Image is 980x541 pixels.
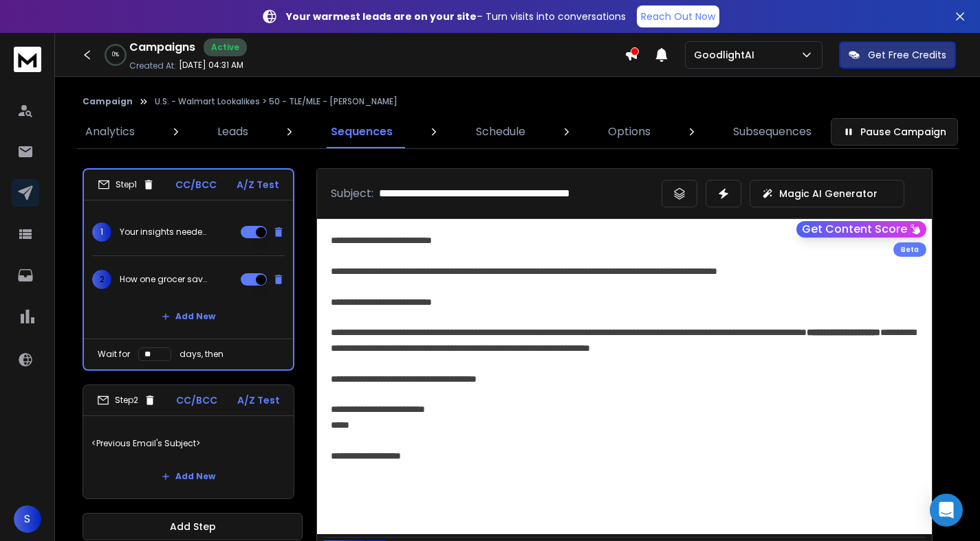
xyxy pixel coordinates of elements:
[120,274,208,285] p: How one grocer saved $1.6m by rethinking discounts
[694,48,760,62] p: GoodlightAI
[85,124,135,140] p: Analytics
[151,463,226,490] button: Add New
[14,505,41,533] button: S
[120,227,208,238] p: Your insights needed: Help a retail innovator.
[331,124,393,140] p: Sequences
[155,96,398,107] p: U.S. - Walmart Lookalikes > 50 - TLE/MLE - [PERSON_NAME]
[98,179,155,191] div: Step 1
[286,10,477,23] strong: Your warmest leads are on your site
[831,118,958,146] button: Pause Campaign
[237,393,280,407] p: A/Z Test
[151,303,226,330] button: Add New
[97,394,156,406] div: Step 2
[129,60,176,71] p: Created At:
[468,115,534,148] a: Schedule
[750,180,904,207] button: Magic AI Generator
[98,349,130,360] p: Wait for
[779,187,878,200] p: Magic AI Generator
[83,168,294,371] li: Step1CC/BCCA/Z Test1Your insights needed: Help a retail innovator.2How one grocer saved $1.6m by ...
[83,513,303,540] button: Add Step
[92,222,111,242] span: 1
[637,5,719,27] a: Reach Out Now
[92,270,111,289] span: 2
[725,115,820,148] a: Subsequences
[733,124,812,140] p: Subsequences
[600,115,659,148] a: Options
[179,349,224,360] p: days, then
[83,96,133,107] button: Campaign
[91,424,285,463] p: <Previous Email's Subject>
[930,494,963,527] div: Open Intercom Messenger
[176,393,217,407] p: CC/BCC
[209,115,257,148] a: Leads
[175,178,217,192] p: CC/BCC
[179,60,243,71] p: [DATE] 04:31 AM
[323,115,401,148] a: Sequences
[83,384,294,499] li: Step2CC/BCCA/Z Test<Previous Email's Subject>Add New
[893,242,926,257] div: Beta
[796,221,926,238] button: Get Content Score
[129,39,195,56] h1: Campaigns
[286,10,626,23] p: – Turn visits into conversations
[608,124,651,140] p: Options
[839,41,956,69] button: Get Free Credits
[476,124,525,140] p: Schedule
[217,124,248,140] p: Leads
[868,48,946,62] p: Get Free Credits
[237,178,279,192] p: A/Z Test
[204,38,247,56] div: Active
[641,10,715,23] p: Reach Out Now
[14,47,41,72] img: logo
[112,51,119,59] p: 0 %
[77,115,143,148] a: Analytics
[331,185,373,202] p: Subject:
